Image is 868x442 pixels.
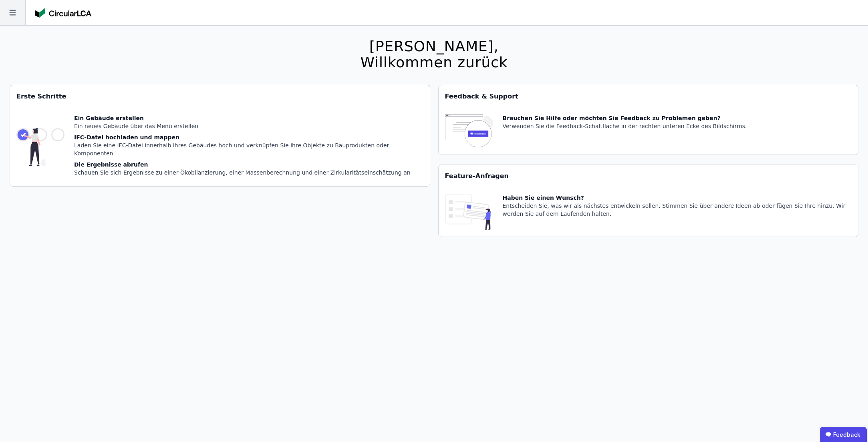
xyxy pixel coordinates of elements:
[503,194,852,202] div: Haben Sie einen Wunsch?
[503,202,852,218] div: Entscheiden Sie, was wir als nächstes entwickeln sollen. Stimmen Sie über andere Ideen ab oder fü...
[445,114,493,148] img: feedback-icon-HCTs5lye.svg
[74,114,423,122] div: Ein Gebäude erstellen
[10,85,430,108] div: Erste Schritte
[503,122,747,130] div: Verwenden Sie die Feedback-Schaltfläche in der rechten unteren Ecke des Bildschirms.
[439,165,858,187] div: Feature-Anfragen
[74,161,423,169] div: Die Ergebnisse abrufen
[360,38,508,54] div: [PERSON_NAME],
[360,54,508,70] div: Willkommen zurück
[74,169,423,177] div: Schauen Sie sich Ergebnisse zu einer Ökobilanzierung, einer Massenberechnung und einer Zirkularit...
[503,114,747,122] div: Brauchen Sie Hilfe oder möchten Sie Feedback zu Problemen geben?
[74,122,423,130] div: Ein neues Gebäude über das Menü erstellen
[74,141,423,157] div: Laden Sie eine IFC-Datei innerhalb Ihres Gebäudes hoch und verknüpfen Sie ihre Objekte zu Bauprod...
[439,85,858,108] div: Feedback & Support
[445,194,493,230] img: feature_request_tile-UiXE1qGU.svg
[74,133,423,141] div: IFC-Datei hochladen und mappen
[35,8,91,18] img: Concular
[16,114,64,180] img: getting_started_tile-DrF_GRSv.svg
